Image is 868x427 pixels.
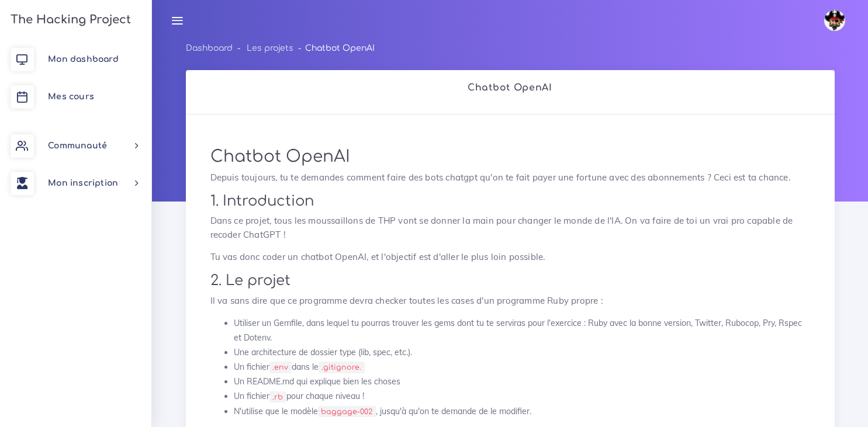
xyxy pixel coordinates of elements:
code: baggage-002 [318,406,376,418]
h2: 1. Introduction [210,193,810,210]
h2: Chatbot OpenAI [198,82,822,93]
p: Il va sans dire que ce programme devra checker toutes les cases d'un programme Ruby propre : [210,294,810,308]
li: Un README.md qui explique bien les choses [234,374,810,389]
li: Un fichier dans le [234,360,810,374]
span: Mon inscription [48,179,118,188]
a: Les projets [247,44,293,53]
li: Une architecture de dossier type (lib, spec, etc.). [234,345,810,360]
li: N'utilise que le modèle , jusqu'à qu'on te demande de le modifier. [234,404,810,419]
p: Tu vas donc coder un chatbot OpenAI, et l'objectif est d'aller le plus loin possible. [210,250,810,264]
span: Mes cours [48,92,94,101]
p: Depuis toujours, tu te demandes comment faire des bots chatgpt qu'on te fait payer une fortune av... [210,171,810,185]
li: Utiliser un Gemfile, dans lequel tu pourras trouver les gems dont tu te serviras pour l'exercice ... [234,316,810,345]
li: Chatbot OpenAI [293,41,375,55]
h3: The Hacking Project [7,13,131,26]
h1: Chatbot OpenAI [210,147,810,167]
span: Mon dashboard [48,55,119,64]
a: Dashboard [186,44,233,53]
code: .rb [269,391,286,403]
li: Un fichier pour chaque niveau ! [234,389,810,404]
p: Dans ce projet, tous les moussaillons de THP vont se donner la main pour changer le monde de l'IA... [210,214,810,242]
span: Communauté [48,141,107,150]
h2: 2. Le projet [210,272,810,289]
img: avatar [824,10,845,31]
code: .gitignore. [319,362,365,373]
code: .env [269,362,292,373]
